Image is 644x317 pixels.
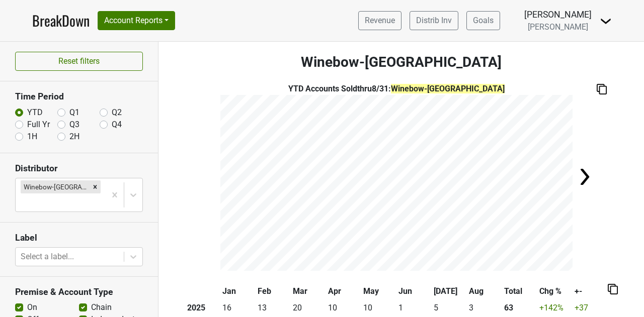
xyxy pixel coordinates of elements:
div: [PERSON_NAME] [524,8,592,21]
img: Copy to clipboard [608,284,618,294]
td: 10 [326,300,361,317]
img: Dropdown Menu [600,15,612,27]
td: 10 [361,300,396,317]
h3: Winebow-[GEOGRAPHIC_DATA] [158,54,644,71]
th: Aug [467,283,502,300]
th: Chg % [537,283,573,300]
th: Mar [291,283,326,300]
th: 2025 [185,300,220,317]
button: Account Reports [98,11,175,30]
th: [DATE] [432,283,467,300]
td: 1 [396,300,432,317]
img: Copy to clipboard [597,84,607,94]
h3: Label [15,233,143,243]
div: Remove Winebow-FL [90,180,101,193]
td: +142 % [537,300,573,317]
a: Distrib Inv [410,11,458,30]
label: Q1 [69,107,79,119]
th: 63 [502,300,537,317]
a: Revenue [358,11,401,30]
td: 20 [291,300,326,317]
label: 1H [27,131,37,143]
td: 16 [220,300,256,317]
label: Q3 [69,119,79,131]
td: +37 [573,300,608,317]
label: Q4 [112,119,122,131]
th: Jun [396,283,432,300]
label: Q2 [112,107,122,119]
label: YTD [27,107,43,119]
label: Full Yr [27,119,50,131]
div: YTD Accounts Sold thru 8/31 : [220,83,573,95]
th: +- [573,283,608,300]
a: BreakDown [32,10,90,31]
h3: Distributor [15,163,143,174]
label: 2H [69,131,79,143]
th: Apr [326,283,361,300]
th: Total [502,283,537,300]
div: Winebow-[GEOGRAPHIC_DATA] [21,180,90,193]
th: Feb [256,283,291,300]
td: 13 [256,300,291,317]
span: Winebow-[GEOGRAPHIC_DATA] [391,84,505,93]
button: Reset filters [15,52,143,71]
th: May [361,283,396,300]
h3: Time Period [15,91,143,102]
a: Goals [466,11,500,30]
img: Arrow right [575,167,595,187]
span: [PERSON_NAME] [528,22,588,32]
label: On [27,301,37,313]
td: 3 [467,300,502,317]
h3: Premise & Account Type [15,287,143,297]
th: Jan [220,283,256,300]
label: Chain [91,301,112,313]
td: 5 [432,300,467,317]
